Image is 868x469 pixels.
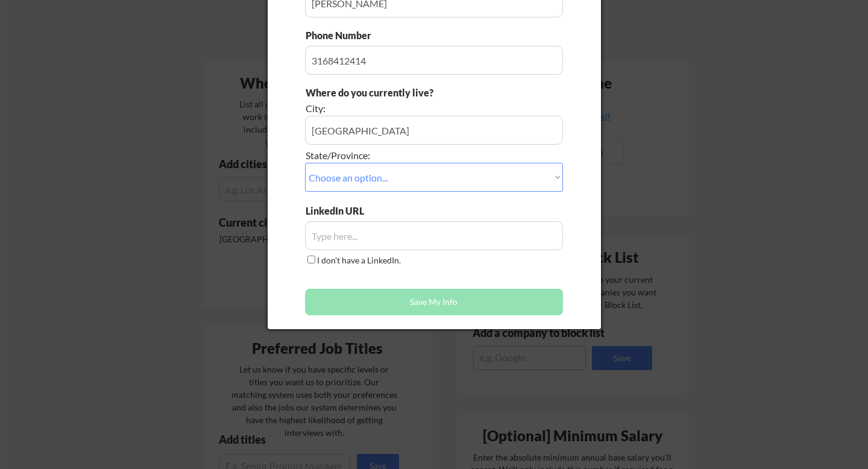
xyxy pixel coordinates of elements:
div: State/Province: [306,149,495,162]
input: Type here... [305,46,563,75]
input: e.g. Los Angeles [305,116,563,145]
div: LinkedIn URL [306,204,395,218]
label: I don't have a LinkedIn. [317,255,401,265]
input: Type here... [305,221,563,250]
button: Save My Info [305,289,563,315]
div: City: [306,102,495,115]
div: Where do you currently live? [306,86,495,99]
div: Phone Number [306,29,378,42]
